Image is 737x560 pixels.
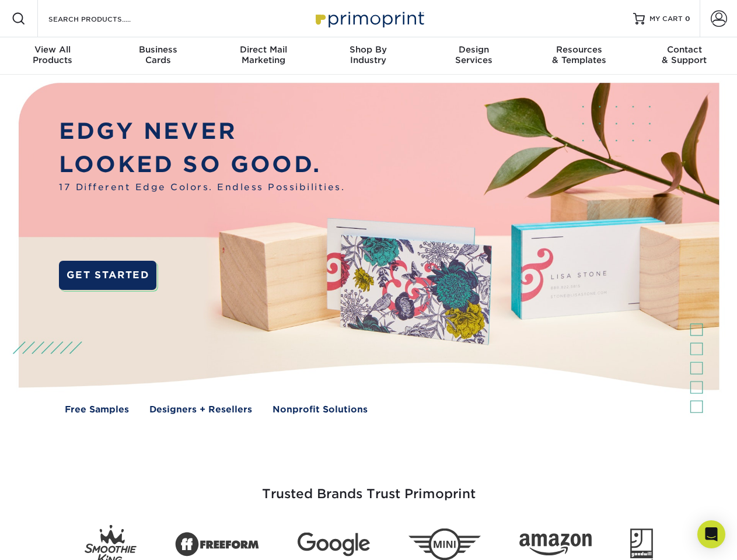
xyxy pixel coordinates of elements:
a: Shop ByIndustry [316,37,421,75]
iframe: Google Customer Reviews [3,524,99,556]
span: Shop By [316,44,421,55]
h3: Trusted Brands Trust Primoprint [27,459,710,516]
img: Primoprint [310,6,427,31]
div: Cards [105,44,210,65]
a: DesignServices [421,37,526,75]
div: Open Intercom Messenger [697,520,725,548]
p: LOOKED SO GOOD. [59,148,345,181]
div: Marketing [211,44,316,65]
p: EDGY NEVER [59,115,345,148]
span: Contact [632,44,737,55]
div: & Support [632,44,737,65]
a: Contact& Support [632,37,737,75]
input: SEARCH PRODUCTS..... [47,12,161,26]
a: GET STARTED [59,261,156,290]
a: Direct MailMarketing [211,37,316,75]
img: Amazon [519,534,592,556]
span: Business [105,44,210,55]
img: Google [298,533,370,556]
div: Services [421,44,526,65]
a: Nonprofit Solutions [273,403,368,416]
span: Design [421,44,526,55]
span: MY CART [649,14,683,24]
a: Designers + Resellers [149,403,252,416]
div: Industry [316,44,421,65]
img: Goodwill [630,528,653,560]
span: Resources [526,44,631,55]
span: 17 Different Edge Colors. Endless Possibilities. [59,181,345,194]
span: 0 [685,15,690,23]
a: Free Samples [65,403,129,416]
a: Resources& Templates [526,37,631,75]
span: Direct Mail [211,44,316,55]
div: & Templates [526,44,631,65]
a: BusinessCards [105,37,210,75]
